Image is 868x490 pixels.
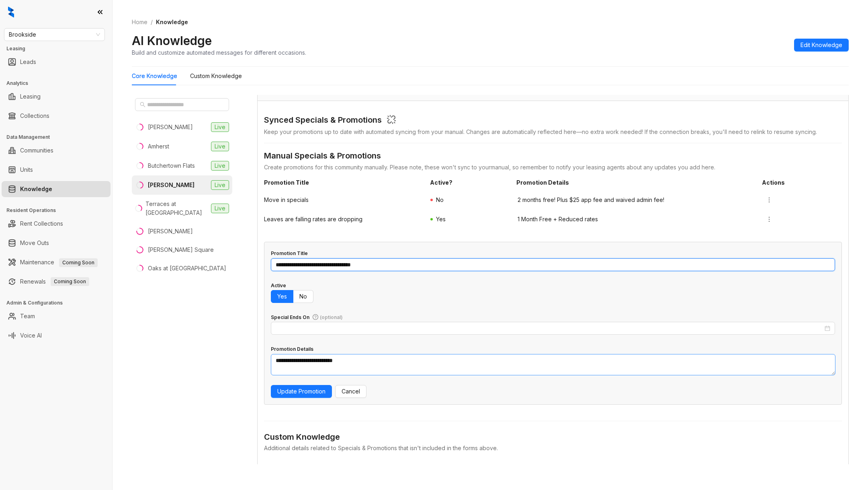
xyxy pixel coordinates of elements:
[518,215,755,224] span: 1 Month Free + Reduced rates
[2,274,111,290] li: Renewals
[271,385,332,398] button: Update Promotion
[2,54,111,70] li: Leads
[277,293,287,300] span: Yes
[271,346,313,353] div: Promotion Details
[190,72,242,80] div: Custom Knowledge
[148,245,214,254] div: [PERSON_NAME] Square
[6,45,112,52] h3: Leasing
[2,181,111,197] li: Knowledge
[2,308,111,324] li: Team
[6,299,112,307] h3: Admin & Configurations
[148,123,193,132] div: [PERSON_NAME]
[20,54,36,70] a: Leads
[130,18,149,27] a: Home
[151,18,153,27] li: /
[320,314,343,320] span: (optional)
[148,264,226,273] div: Oaks at [GEOGRAPHIC_DATA]
[264,215,422,224] span: Leaves are falling rates are dropping
[148,181,194,189] div: [PERSON_NAME]
[277,387,325,396] span: Update Promotion
[313,314,318,320] span: question-circle
[264,128,842,136] div: Keep your promotions up to date with automated syncing from your manual . Changes are automatical...
[271,314,343,321] div: Special Ends On
[271,250,308,257] div: Promotion Title
[430,178,510,187] span: Active?
[51,277,89,286] span: Coming Soon
[20,89,41,105] a: Leasing
[2,254,111,270] li: Maintenance
[800,41,842,49] span: Edit Knowledge
[264,431,842,443] div: Custom Knowledge
[2,108,111,124] li: Collections
[20,308,35,324] a: Team
[762,178,842,187] span: Actions
[6,134,112,141] h3: Data Management
[140,102,145,107] span: search
[516,178,756,187] span: Promotion Details
[148,227,193,236] div: [PERSON_NAME]
[436,196,444,203] span: No
[211,142,229,151] span: Live
[148,161,195,170] div: Butchertown Flats
[132,33,212,48] h2: AI Knowledge
[8,6,14,18] img: logo
[766,197,772,203] span: more
[211,180,229,190] span: Live
[6,80,112,87] h3: Analytics
[6,207,112,214] h3: Resident Operations
[211,204,229,213] span: Live
[264,150,842,163] div: Manual Specials & Promotions
[264,178,424,187] span: Promotion Title
[766,216,772,222] span: more
[9,29,100,41] span: Brookside
[271,282,286,290] div: Active
[436,216,446,222] span: Yes
[2,216,111,232] li: Rent Collections
[20,162,33,178] a: Units
[2,89,111,105] li: Leasing
[156,19,188,25] span: Knowledge
[20,108,49,124] a: Collections
[342,387,360,396] span: Cancel
[264,114,382,127] div: Synced Specials & Promotions
[20,274,89,290] a: RenewalsComing Soon
[2,235,111,251] li: Move Outs
[145,200,208,217] div: Terraces at [GEOGRAPHIC_DATA]
[211,161,229,171] span: Live
[20,216,63,232] a: Rent Collections
[148,142,169,151] div: Amherst
[794,39,849,51] button: Edit Knowledge
[264,444,842,453] div: Additional details related to Specials & Promotions that isn't included in the forms above.
[264,196,422,204] span: Move in specials
[264,163,842,172] div: Create promotions for this community manually. Please note, these won't sync to your manual , so ...
[132,48,306,57] div: Build and customize automated messages for different occasions.
[20,235,49,251] a: Move Outs
[211,122,229,132] span: Live
[299,293,307,300] span: No
[59,258,98,267] span: Coming Soon
[132,72,177,80] div: Core Knowledge
[2,162,111,178] li: Units
[2,327,111,344] li: Voice AI
[518,196,755,204] span: 2 months free! Plus $25 app fee and waived admin fee!
[335,385,366,398] button: Cancel
[20,327,42,344] a: Voice AI
[20,181,52,197] a: Knowledge
[20,142,53,159] a: Communities
[2,142,111,159] li: Communities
